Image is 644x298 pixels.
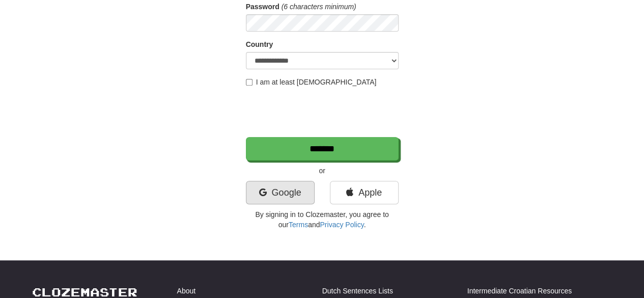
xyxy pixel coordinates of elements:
iframe: reCAPTCHA [246,92,401,132]
a: Apple [330,181,399,204]
a: Intermediate Croatian Resources [467,286,572,296]
input: I am at least [DEMOGRAPHIC_DATA] [246,79,253,86]
label: Password [246,2,279,12]
a: Google [246,181,315,204]
label: Country [246,39,273,49]
a: Terms [289,221,308,229]
a: About [177,286,196,296]
p: or [246,166,399,176]
a: Privacy Policy [320,221,363,229]
p: By signing in to Clozemaster, you agree to our and . [246,209,399,230]
em: (6 characters minimum) [282,3,356,11]
a: Dutch Sentences Lists [322,286,393,296]
label: I am at least [DEMOGRAPHIC_DATA] [246,77,377,87]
